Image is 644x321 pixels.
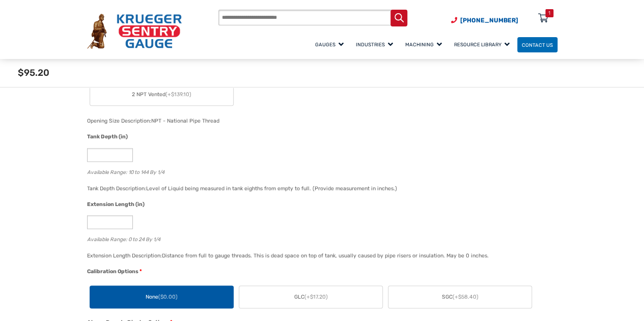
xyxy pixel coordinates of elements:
a: Contact Us [517,37,557,53]
span: (+$17.20) [304,294,327,300]
span: (+$139.10) [165,91,191,98]
span: SGC [442,293,479,301]
span: Calibration Options [87,268,138,275]
span: (+$58.40) [453,294,479,300]
span: Gauges [315,42,344,47]
span: Resource Library [454,42,510,47]
span: None [146,293,178,301]
div: Available Range: 10 to 144 By 1/4 [87,166,552,176]
a: Gauges [311,36,351,53]
span: Tank Depth Description: [87,185,146,192]
span: Machining [405,42,442,47]
img: Krueger Sentry Gauge [87,14,182,49]
a: Industries [351,36,401,53]
span: Tank Depth (in) [87,133,128,140]
div: NPT - National Pipe Thread [151,118,219,124]
div: Distance from full to gauge threads. This is dead space on top of tank, usually caused by pipe ri... [162,252,489,259]
span: Extension Length (in) [87,201,145,208]
span: Opening Size Description: [87,118,151,124]
span: ($0.00) [158,294,178,300]
abbr: required [139,268,142,276]
span: Contact Us [522,42,553,47]
span: GLC [294,293,327,301]
a: Machining [401,36,450,53]
span: [PHONE_NUMBER] [460,17,518,24]
span: $95.20 [18,67,49,78]
div: Level of Liquid being measured in tank eighths from empty to full. (Provide measurement in inches.) [146,185,397,192]
a: Resource Library [450,36,517,53]
a: Phone Number (920) 434-8860 [451,16,518,25]
span: Industries [356,42,393,47]
div: Available Range: 0 to 24 By 1/4 [87,234,552,243]
span: Extension Length Description: [87,252,162,259]
div: 1 [548,9,550,17]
